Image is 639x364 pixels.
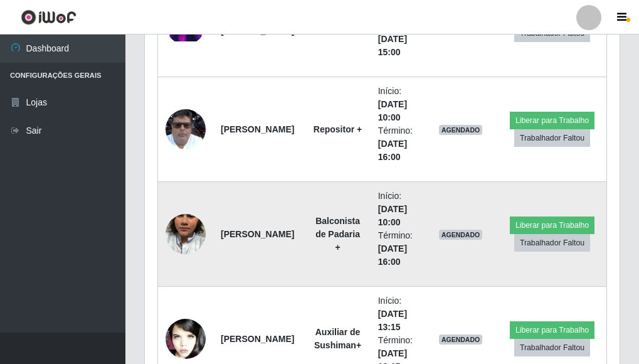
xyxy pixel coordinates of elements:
span: AGENDADO [439,125,483,135]
span: AGENDADO [439,230,483,240]
strong: Repositor + [314,124,362,134]
time: [DATE] 10:00 [378,204,407,227]
img: 1735609994241.jpeg [166,100,206,159]
button: Liberar para Trabalho [510,112,594,129]
button: Trabalhador Faltou [514,339,590,356]
time: [DATE] 13:15 [378,309,407,332]
span: AGENDADO [439,335,483,345]
li: Término: [378,124,416,164]
strong: [PERSON_NAME] [221,334,294,344]
time: [DATE] 16:00 [378,244,407,267]
strong: Balconista de Padaria + [315,216,360,252]
button: Liberar para Trabalho [510,217,594,234]
li: Início: [378,294,416,334]
li: Início: [378,85,416,124]
img: CoreUI Logo [21,9,77,25]
li: Início: [378,190,416,229]
time: [DATE] 16:00 [378,139,407,162]
strong: Auxiliar de Sushiman+ [314,327,361,350]
strong: [PERSON_NAME] [221,124,294,134]
li: Término: [378,229,416,269]
li: Término: [378,19,416,59]
img: 1734831523791.jpeg [166,198,206,270]
strong: [PERSON_NAME] [221,229,294,239]
time: [DATE] 10:00 [378,99,407,122]
button: Trabalhador Faltou [514,234,590,252]
button: Liberar para Trabalho [510,321,594,339]
button: Trabalhador Faltou [514,129,590,147]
